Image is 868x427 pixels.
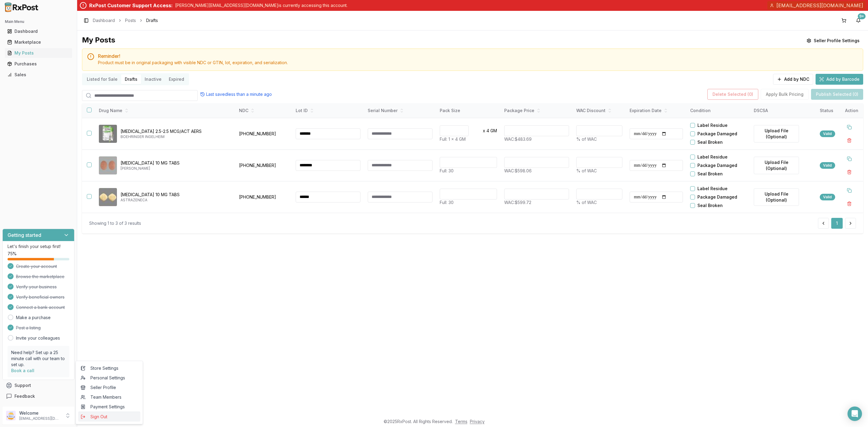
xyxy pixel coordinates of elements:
button: Feedback [2,391,74,402]
label: Seal Broken [697,203,723,209]
a: Team Members [78,392,140,402]
div: Showing 1 to 3 of 3 results [89,220,141,226]
span: Team Members [81,394,138,400]
th: Pack Size [436,103,501,118]
a: Dashboard [93,17,115,24]
div: Purchases [7,61,70,67]
p: Let's finish your setup first! [8,243,69,250]
div: Package Price [504,108,569,114]
span: Feedback [14,393,35,399]
span: % of WAC [576,168,597,173]
span: Full: 30 [440,200,454,205]
span: [EMAIL_ADDRESS][DOMAIN_NAME] [776,2,863,9]
span: Personal Settings [81,375,138,381]
th: Condition [687,103,750,118]
p: Welcome [19,410,61,416]
span: Store Settings [81,365,138,371]
span: Browse the marketplace [16,274,64,280]
span: Verify your business [16,284,57,290]
label: Label Residue [697,154,728,160]
span: Drafts [146,17,158,24]
label: Package Damaged [697,162,737,168]
div: RxPost Customer Support Access: [89,2,173,9]
button: Sales [2,70,74,80]
div: Valid [820,194,835,200]
th: Action [840,103,863,118]
a: My Posts [5,48,72,58]
label: Package Damaged [697,194,737,200]
p: 4 [486,128,489,134]
label: Seal Broken [697,171,723,177]
span: Connect a bank account [16,304,65,310]
span: 75 % [8,251,17,257]
span: Sign Out [81,414,138,420]
p: [PHONE_NUMBER] [239,131,288,137]
button: 9+ [854,16,863,25]
div: Lot ID [296,108,360,114]
a: Book a call [11,368,34,373]
a: Posts [125,17,136,24]
a: Terms [455,419,467,424]
button: Expired [165,74,188,84]
div: Expiration Date [630,108,683,114]
button: Support [2,380,74,391]
label: Label Residue [697,122,728,128]
button: Add by Barcode [816,74,863,85]
div: Valid [820,130,835,137]
th: Status [816,103,840,118]
span: WAC: $483.69 [504,137,532,142]
a: Sales [5,69,72,80]
nav: breadcrumb [93,17,158,24]
p: [PHONE_NUMBER] [239,162,288,168]
a: Marketplace [5,37,72,48]
button: Inactive [141,74,165,84]
span: WAC: $599.72 [504,200,531,205]
a: Seller Profile [78,383,140,392]
p: [PERSON_NAME] [121,166,231,171]
button: 1 [831,218,843,229]
p: [MEDICAL_DATA] 10 MG TABS [121,160,231,166]
button: Delete [844,198,855,209]
button: Upload File (Optional) [754,157,799,174]
label: Upload File (Optional) [754,125,799,143]
button: Delete [844,135,855,146]
button: Marketplace [2,37,74,47]
p: BOEHRINGER INGELHEIM [121,134,231,139]
div: Open Intercom Messenger [848,407,862,421]
span: Full: 30 [440,168,454,173]
div: WAC Discount [576,108,622,114]
div: Drug Name [99,108,231,114]
button: Purchases [2,59,74,69]
a: Invite your colleagues [16,335,60,341]
h2: Main Menu [5,19,72,24]
a: Store Settings [78,363,140,373]
a: Purchases [5,58,72,69]
img: Farxiga 10 MG TABS [99,188,117,206]
div: Last saved less than a minute ago [200,91,272,97]
p: [MEDICAL_DATA] 2.5-2.5 MCG/ACT AERS [121,128,231,134]
span: Seller Profile [81,385,138,391]
label: Label Residue [697,186,728,192]
div: My Posts [82,35,115,46]
a: Make a purchase [16,315,51,321]
img: User avatar [6,411,16,420]
div: Sales [7,72,70,78]
span: WAC: $598.06 [504,168,532,173]
div: Serial Number [368,108,432,114]
button: Add by NDC [773,74,813,85]
span: % of WAC [576,200,597,205]
p: x [483,128,485,134]
button: Delete [844,167,855,177]
p: [EMAIL_ADDRESS][DOMAIN_NAME] [19,416,61,421]
button: Duplicate [844,153,855,164]
a: Dashboard [5,26,72,37]
label: Package Damaged [697,131,737,137]
a: Personal Settings [78,373,140,383]
p: ASTRAZENECA [121,198,231,203]
div: NDC [239,108,288,114]
p: [PERSON_NAME][EMAIL_ADDRESS][DOMAIN_NAME] is currently accessing this account. [175,2,348,8]
label: Upload File (Optional) [754,188,799,206]
button: My Posts [2,48,74,58]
